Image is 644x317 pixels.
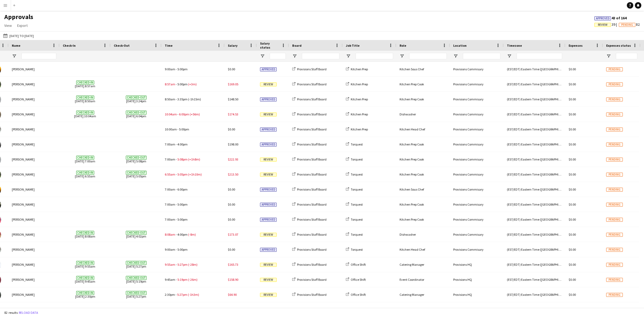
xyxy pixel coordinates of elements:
span: - [177,112,178,116]
div: Kitchen Prep Cook [396,137,450,152]
span: $0.00 [569,112,576,116]
span: Time [165,43,173,48]
button: [DATE] to [DATE] [2,32,35,39]
span: Expenses status [606,43,631,48]
span: Torquest [351,157,363,161]
span: $0.00 [569,97,576,101]
div: Kitchen Sous Chef [396,182,450,197]
span: Pending [606,248,623,252]
div: (EST/EDT) Eastern Time ([GEOGRAPHIC_DATA] & [GEOGRAPHIC_DATA]) [504,257,565,272]
span: - [176,172,177,176]
a: Provisions Staff Board [292,187,327,191]
button: Open Filter Menu [346,54,351,59]
span: Expenses [569,43,583,48]
div: (EST/EDT) Eastern Time ([GEOGRAPHIC_DATA] & [GEOGRAPHIC_DATA]) [504,137,565,152]
span: Checked-out [126,111,147,115]
a: Provisions Staff Board [292,293,327,297]
span: Timezone [507,43,522,48]
div: Provisions Commisary [450,182,504,197]
button: Open Filter Menu [292,54,297,59]
div: Dishwasher [396,107,450,122]
span: 3:35pm [177,97,188,101]
span: $0.00 [569,142,576,146]
span: - [176,82,177,86]
button: Open Filter Menu [606,54,611,59]
span: Kitchen Prep [351,67,368,71]
a: Provisions Staff Board [292,202,327,206]
div: Event Coordinator [396,272,450,287]
span: - [177,127,178,131]
a: Provisions Staff Board [292,67,327,71]
div: Kitchen Head Chef [396,122,450,137]
span: 10:00am [165,127,177,131]
div: Kitchen Prep Cook [396,212,450,227]
div: [PERSON_NAME] [9,302,60,317]
div: [PERSON_NAME] [9,272,60,287]
input: Job Title Filter Input [356,53,393,59]
span: 8:50am [165,97,175,101]
span: Export [17,23,28,28]
span: $0.00 [228,247,235,252]
div: [PERSON_NAME] [9,122,60,137]
span: - [176,232,177,236]
div: Provisions Commisary [450,167,504,182]
span: Provisions Staff Board [297,263,327,267]
a: Kitchen Prep [346,82,368,86]
span: 82 [619,22,640,27]
span: - [176,97,177,101]
span: - [176,142,177,146]
span: Provisions Staff Board [297,247,327,252]
div: (EST/EDT) Eastern Time ([GEOGRAPHIC_DATA] & [GEOGRAPHIC_DATA]) [504,77,565,92]
a: Torquest [346,172,363,176]
a: Provisions Staff Board [292,142,327,146]
span: (+3m) [188,82,197,86]
span: - [176,263,177,267]
span: Checked-in [76,96,94,100]
span: Pending [606,127,623,132]
span: Provisions Staff Board [297,157,327,161]
div: Provisions Commisary [450,107,504,122]
span: Torquest [351,217,363,221]
button: Open Filter Menu [12,54,17,59]
span: Approved [260,248,277,252]
span: - [176,247,177,252]
span: 7:00am [165,157,175,161]
div: (EST/EDT) Eastern Time ([GEOGRAPHIC_DATA] & [GEOGRAPHIC_DATA]) [504,182,565,197]
div: Provisions Commisary [450,62,504,76]
a: Torquest [346,202,363,206]
span: Location [453,43,467,48]
a: Provisions Staff Board [292,82,327,86]
button: Open Filter Menu [260,54,265,59]
span: (-8m) [188,232,196,236]
span: Review [598,23,608,27]
div: [PERSON_NAME] [9,107,60,122]
span: [DATE] 6:55am [63,167,107,182]
span: Checked-out [126,156,147,160]
span: Review [260,158,277,162]
span: Pending [621,23,633,27]
span: 9:00am [165,67,175,71]
span: Provisions Staff Board [297,293,327,297]
a: View [2,22,14,29]
a: Torquest [346,247,363,252]
span: 39 [594,22,619,27]
span: Role [400,43,406,48]
button: Open Filter Menu [507,54,512,59]
span: 7:00am [165,142,175,146]
span: Approved [260,143,277,147]
span: Approved [260,67,277,71]
span: (+1h10m) [188,172,202,176]
span: Checked-out [126,261,147,265]
span: (+1h8m) [188,157,200,161]
span: 5:00pm [177,247,188,252]
a: Office Shift [346,278,366,282]
span: Torquest [351,187,363,191]
span: Pending [606,97,623,101]
span: Approved [596,17,610,20]
span: $0.00 [569,67,576,71]
a: Torquest [346,232,363,236]
input: Timezone Filter Input [517,53,562,59]
span: Checked-in [76,171,94,175]
span: Kitchen Prep [351,97,368,101]
span: Provisions Staff Board [297,82,327,86]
